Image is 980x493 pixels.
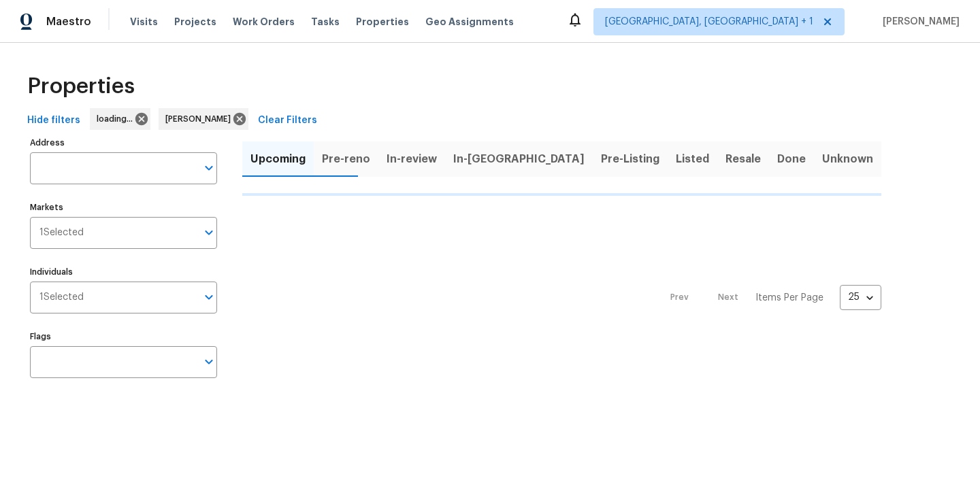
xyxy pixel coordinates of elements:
span: Clear Filters [258,112,317,129]
span: Hide filters [27,112,80,129]
span: [PERSON_NAME] [165,112,236,126]
span: loading... [97,112,138,126]
p: Items Per Page [755,291,823,305]
span: Pre-Listing [601,150,659,169]
button: Open [199,288,218,307]
div: loading... [90,108,150,130]
span: 1 Selected [39,227,84,239]
label: Flags [30,333,217,341]
span: Upcoming [250,150,306,169]
div: [PERSON_NAME] [159,108,248,130]
button: Open [199,223,218,242]
span: 1 Selected [39,292,84,303]
span: Geo Assignments [425,15,514,29]
span: Resale [725,150,761,169]
span: Properties [27,80,135,93]
button: Hide filters [22,108,86,133]
span: Properties [356,15,409,29]
span: Done [777,150,806,169]
span: Tasks [311,17,340,27]
span: Pre-reno [322,150,370,169]
button: Open [199,158,218,177]
span: [GEOGRAPHIC_DATA], [GEOGRAPHIC_DATA] + 1 [605,15,813,29]
label: Markets [30,203,217,211]
span: In-review [387,150,437,169]
span: Maestro [46,15,91,29]
span: In-[GEOGRAPHIC_DATA] [453,150,585,169]
div: 25 [840,279,881,315]
label: Individuals [30,268,217,276]
span: Visits [130,15,158,29]
span: Listed [676,150,709,169]
button: Clear Filters [252,108,323,133]
span: Work Orders [233,15,295,29]
nav: Pagination Navigation [657,204,881,392]
span: Projects [174,15,216,29]
label: Address [30,139,217,147]
span: Unknown [822,150,873,169]
button: Open [199,352,218,371]
span: [PERSON_NAME] [877,15,960,29]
